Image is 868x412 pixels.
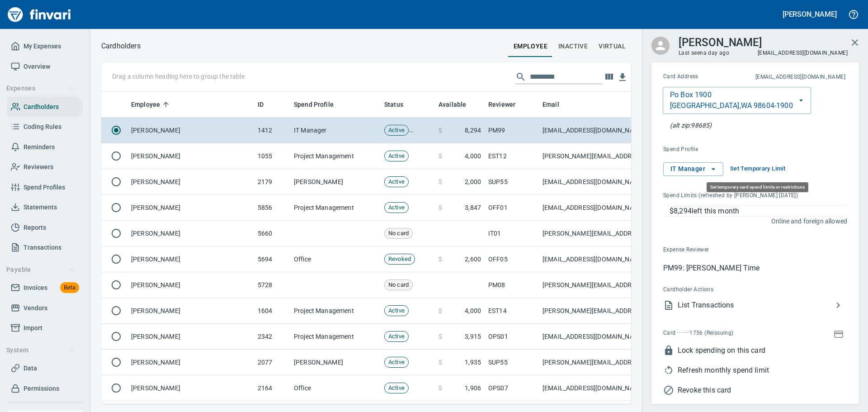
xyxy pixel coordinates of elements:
td: [PERSON_NAME] [127,195,254,221]
a: Reviewers [7,157,83,177]
span: 1,935 [465,358,481,367]
td: PM99 [485,118,539,143]
span: Active [385,126,408,135]
button: Set Temporary Limit [728,162,788,176]
td: [EMAIL_ADDRESS][DOMAIN_NAME] [539,324,665,350]
span: Reminders [24,142,55,153]
button: Expenses [3,80,78,97]
span: Inactive [558,41,588,52]
span: Cardholder Actions [663,285,779,294]
span: Available [439,99,466,110]
td: [PERSON_NAME] [127,298,254,324]
span: Beta [60,283,79,293]
td: [PERSON_NAME][EMAIL_ADDRESS][DOMAIN_NAME] [539,143,665,169]
td: EST12 [485,143,539,169]
td: [PERSON_NAME] [127,272,254,298]
span: Payable [6,264,75,275]
button: Po Box 1900[GEOGRAPHIC_DATA],WA 98604-1900 [663,87,811,114]
p: PM99: [PERSON_NAME] Time [663,263,847,274]
span: Transactions [24,242,61,253]
span: Cardholders [24,101,59,113]
span: List Transactions [678,300,833,311]
span: $ [439,358,442,367]
td: [PERSON_NAME] [127,375,254,401]
td: [PERSON_NAME] [127,221,254,246]
h3: [PERSON_NAME] [679,34,762,49]
td: [PERSON_NAME] [127,169,254,195]
span: Active [385,178,408,186]
td: Office [290,246,381,272]
p: Po Box 1900 [670,90,712,100]
span: Vendors [24,303,47,314]
p: Drag a column heading here to group the table [112,72,245,81]
span: Spend Profile [294,99,345,110]
span: 4,000 [465,152,481,161]
span: Mailed [409,126,434,135]
span: Revoke this card [678,385,847,396]
span: Active [385,332,408,341]
span: Reviewer [488,99,515,110]
td: 1604 [254,298,290,324]
td: Project Management [290,324,381,350]
td: OPS01 [485,324,539,350]
td: [EMAIL_ADDRESS][DOMAIN_NAME] [539,118,665,143]
a: Spend Profiles [7,177,83,198]
span: $ [439,126,442,135]
span: Spend Limits (refreshed by [PERSON_NAME] [DATE]) [663,191,822,200]
td: EST14 [485,298,539,324]
td: [PERSON_NAME][EMAIL_ADDRESS][DOMAIN_NAME] [539,350,665,375]
span: $ [439,152,442,161]
td: [EMAIL_ADDRESS][DOMAIN_NAME] [539,375,665,401]
td: SUP55 [485,350,539,375]
span: Reports [24,222,46,233]
span: Reviewer [488,99,527,110]
td: [PERSON_NAME] [127,350,254,375]
span: This is the email address for cardholder receipts [727,73,845,82]
td: IT Manager [290,118,381,143]
span: Refresh monthly spend limit [678,365,847,376]
a: Statements [7,197,83,218]
td: 2179 [254,169,290,195]
p: Online and foreign allowed [656,217,847,226]
span: 4,000 [465,306,481,315]
span: virtual [599,41,626,52]
span: Email [542,99,571,110]
img: Finvari [5,4,73,25]
td: [PERSON_NAME] [290,169,381,195]
span: $ [439,384,442,393]
td: 2342 [254,324,290,350]
td: 5856 [254,195,290,221]
p: At the pump (or any AVS check), this zip will also be accepted [670,121,712,130]
span: Spend Profiles [24,182,65,193]
a: My Expenses [7,36,83,57]
span: No card [385,281,412,289]
td: OFF05 [485,246,539,272]
span: Expenses [6,83,75,94]
a: InvoicesBeta [7,278,83,298]
button: IT Manager [663,162,723,176]
span: ID [258,99,264,110]
span: Status [384,99,415,110]
a: Permissions [7,379,83,399]
span: Reviewers [24,161,53,173]
span: Lock spending on this card [678,345,847,356]
button: Download Table [616,71,629,84]
span: Card ········1756 (Reissuing) [663,329,783,338]
td: Project Management [290,195,381,221]
td: IT01 [485,221,539,246]
a: Reports [7,218,83,238]
button: [PERSON_NAME] [780,7,839,21]
nav: breadcrumb [101,41,141,52]
span: Permissions [24,383,59,394]
span: $ [439,306,442,315]
td: [PERSON_NAME] [127,246,254,272]
td: [PERSON_NAME] [290,350,381,375]
td: [PERSON_NAME][EMAIL_ADDRESS][DOMAIN_NAME] [539,221,665,246]
span: Email [542,99,559,110]
span: Revoked [385,255,415,264]
span: Invoices [24,282,47,294]
td: OPS07 [485,375,539,401]
button: Payable [3,261,78,278]
h5: [PERSON_NAME] [783,9,837,19]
